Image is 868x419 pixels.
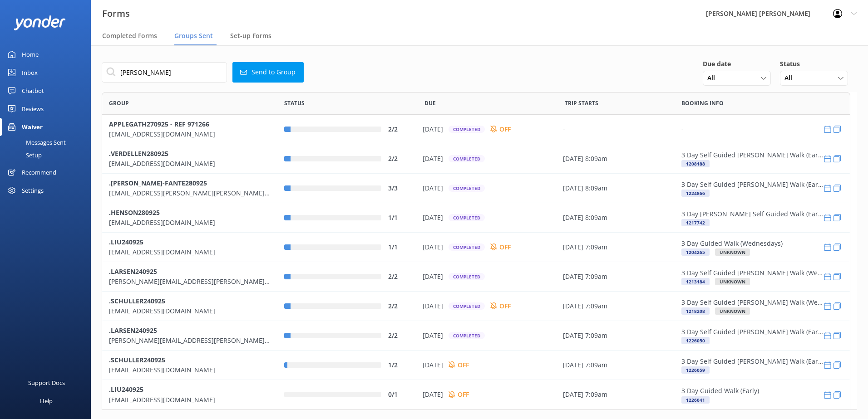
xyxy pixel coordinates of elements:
p: 3 Day Self Guided [PERSON_NAME] Walk (Early) [681,150,824,160]
p: [EMAIL_ADDRESS][PERSON_NAME][PERSON_NAME][DOMAIN_NAME] [109,188,271,198]
div: 1/2 [388,360,411,370]
div: UNKNOWN [715,248,750,256]
p: [DATE] [423,242,443,252]
div: 1/1 [388,242,411,252]
div: [DATE] 7:09am [563,360,670,370]
div: - [563,124,670,134]
div: 2/2 [388,331,411,341]
button: Send to Group [232,62,304,83]
a: Setup [5,149,91,161]
div: [DATE] 7:09am [563,301,670,311]
p: [EMAIL_ADDRESS][DOMAIN_NAME] [109,129,271,139]
div: Chatbot [22,82,44,100]
div: Support Docs [28,374,65,392]
div: Reviews [22,100,44,118]
b: .SCHULLER240925 [109,355,165,364]
p: 3 Day Self Guided [PERSON_NAME] Walk (Early) [681,356,824,366]
b: .LIU240925 [109,237,143,246]
div: 1/1 [388,213,411,223]
div: Completed [449,244,485,251]
div: Completed [449,214,485,221]
div: Recommend [22,163,56,181]
div: row [102,351,850,380]
b: .LIU240925 [109,385,143,394]
p: OFF [499,124,511,134]
div: Completed [449,185,485,192]
p: [PERSON_NAME][EMAIL_ADDRESS][PERSON_NAME][DOMAIN_NAME] [109,336,271,346]
p: 3 Day [PERSON_NAME] Self Guided Walk (Early)- HOT DEAL [681,209,824,219]
p: [PERSON_NAME][EMAIL_ADDRESS][PERSON_NAME][DOMAIN_NAME] [109,277,271,287]
div: row [102,115,850,144]
p: 3 Day Self Guided [PERSON_NAME] Walk (Early) [681,327,824,337]
p: 3 Day Self Guided [PERSON_NAME] Walk (Wednesdays) [681,268,824,278]
div: 1218208 [681,307,710,315]
div: Inbox [22,63,38,82]
div: Messages Sent [5,136,66,149]
div: 2/2 [388,154,411,164]
p: 3 Day Guided Walk (Wednesdays) [681,239,783,248]
h5: Status [780,59,857,69]
span: Trip Starts [565,99,598,107]
p: [EMAIL_ADDRESS][DOMAIN_NAME] [109,365,271,375]
div: 2/2 [388,124,411,134]
span: Groups Sent [174,31,213,40]
span: Due [424,99,436,107]
div: 1224866 [681,190,710,197]
span: Group [109,99,129,107]
p: 3 Day Guided Walk (Early) [681,386,759,396]
b: APPLEGATH270925 - REF 971266 [109,119,209,128]
div: 1226050 [681,337,710,344]
h5: Due date [703,59,780,69]
div: Waiver [22,118,43,136]
span: Status [284,99,305,107]
div: row [102,233,850,262]
div: [DATE] 7:09am [563,390,670,400]
p: OFF [458,390,469,400]
div: [DATE] 8:09am [563,183,670,193]
div: Completed [449,332,485,339]
div: Help [40,392,53,410]
div: 1204265 [681,248,710,256]
p: [EMAIL_ADDRESS][DOMAIN_NAME] [109,247,271,257]
span: All [707,73,720,83]
p: 3 Day Self Guided [PERSON_NAME] Walk (Early) [681,180,824,190]
p: OFF [499,242,511,252]
p: [DATE] [423,272,443,282]
div: row [102,144,850,174]
div: 1208188 [681,160,710,167]
div: Completed [449,273,485,280]
p: 3 Day Self Guided [PERSON_NAME] Walk (Wednesdays) [681,297,824,307]
div: row [102,203,850,233]
b: .[PERSON_NAME]-FANTE280925 [109,178,207,187]
p: [EMAIL_ADDRESS][DOMAIN_NAME] [109,306,271,316]
p: [EMAIL_ADDRESS][DOMAIN_NAME] [109,159,271,169]
p: [DATE] [423,213,443,223]
div: [DATE] 8:09am [563,213,670,223]
b: .SCHULLER240925 [109,296,165,305]
b: .LARSEN240925 [109,326,157,334]
div: 3/3 [388,183,411,193]
p: OFF [458,360,469,370]
div: 1226059 [681,366,710,374]
p: [DATE] [423,360,443,370]
div: 2/2 [388,272,411,282]
div: row [102,262,850,292]
div: [DATE] 8:09am [563,154,670,164]
p: [DATE] [423,154,443,164]
img: yonder-white-logo.png [14,15,66,30]
div: 1217742 [681,219,710,226]
a: Messages Sent [5,136,91,149]
span: All [784,73,798,83]
div: Completed [449,126,485,133]
h3: Forms [102,6,130,21]
p: [DATE] [423,331,443,341]
div: Settings [22,181,44,200]
p: OFF [499,301,511,311]
b: .HENSON280925 [109,208,160,216]
span: Set-up Forms [230,31,271,40]
div: Completed [449,155,485,162]
div: row [102,174,850,203]
span: Booking info [681,99,724,107]
b: .VERDELLEN280925 [109,149,168,157]
div: Home [22,45,39,63]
